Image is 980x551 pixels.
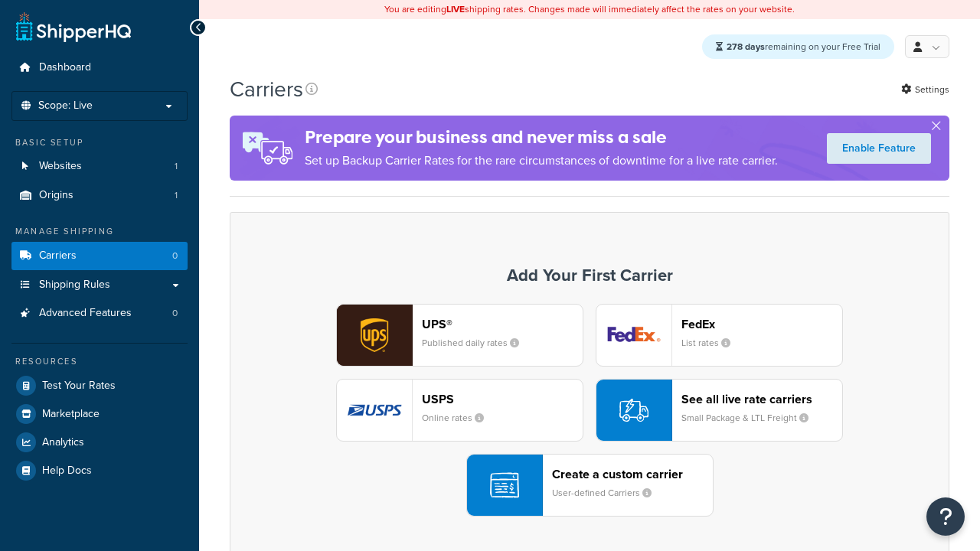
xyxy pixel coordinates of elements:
[681,392,842,406] header: See all live rate carriers
[175,160,178,173] span: 1
[11,181,188,210] a: Origins 1
[172,249,178,262] span: 0
[11,242,188,270] li: Carriers
[11,299,188,328] li: Advanced Features
[305,125,778,150] h4: Prepare your business and never miss a sale
[552,467,713,481] header: Create a custom carrier
[596,304,843,367] button: fedEx logoFedExList rates
[446,2,465,16] b: LIVE
[336,304,583,367] button: ups logoUPS®Published daily rates
[11,355,188,368] div: Resources
[39,249,77,262] span: Carriers
[681,411,821,425] small: Small Package & LTL Freight
[490,471,519,500] img: icon-carrier-custom-c93b8a24.svg
[11,372,188,399] a: Test Your Rates
[11,400,188,428] a: Marketplace
[305,150,778,171] p: Set up Backup Carrier Rates for the rare circumstances of downtime for a live rate carrier.
[552,486,664,500] small: User-defined Carriers
[11,457,188,484] a: Help Docs
[42,465,92,478] span: Help Docs
[11,54,188,82] a: Dashboard
[11,152,188,181] a: Websites 1
[681,336,743,350] small: List rates
[901,79,949,100] a: Settings
[11,152,188,181] li: Websites
[422,336,531,350] small: Published daily rates
[11,271,188,299] a: Shipping Rules
[42,380,116,393] span: Test Your Rates
[175,189,178,202] span: 1
[681,317,842,331] header: FedEx
[11,136,188,149] div: Basic Setup
[246,266,933,285] h3: Add Your First Carrier
[172,307,178,320] span: 0
[337,380,412,441] img: usps logo
[16,11,131,42] a: ShipperHQ Home
[11,225,188,238] div: Manage Shipping
[39,307,132,320] span: Advanced Features
[39,279,110,292] span: Shipping Rules
[38,99,93,112] span: Scope: Live
[42,408,100,421] span: Marketplace
[727,40,765,54] strong: 278 days
[11,181,188,210] li: Origins
[39,160,82,173] span: Websites
[596,305,671,366] img: fedEx logo
[230,116,305,181] img: ad-rules-rateshop-fe6ec290ccb7230408bd80ed9643f0289d75e0ffd9eb532fc0e269fcd187b520.png
[337,305,412,366] img: ups logo
[827,133,931,164] a: Enable Feature
[11,242,188,270] a: Carriers 0
[230,74,303,104] h1: Carriers
[336,379,583,442] button: usps logoUSPSOnline rates
[422,317,583,331] header: UPS®
[596,379,843,442] button: See all live rate carriersSmall Package & LTL Freight
[39,61,91,74] span: Dashboard
[11,299,188,328] a: Advanced Features 0
[422,411,496,425] small: Online rates
[466,454,714,517] button: Create a custom carrierUser-defined Carriers
[926,497,965,536] button: Open Resource Center
[702,34,894,59] div: remaining on your Free Trial
[11,429,188,456] a: Analytics
[422,392,583,406] header: USPS
[619,396,648,425] img: icon-carrier-liverate-becf4550.svg
[39,189,73,202] span: Origins
[42,436,84,449] span: Analytics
